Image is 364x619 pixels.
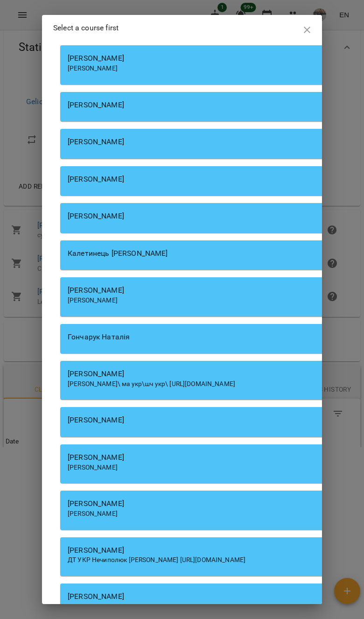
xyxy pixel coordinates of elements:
[68,510,118,517] span: [PERSON_NAME]
[53,22,119,34] p: Select a course first
[68,64,118,72] span: [PERSON_NAME]
[68,556,245,563] span: ДТ УКР Нечиполюк [PERSON_NAME] [URL][DOMAIN_NAME]
[68,380,235,387] span: [PERSON_NAME]\ ма укр\шч укр\ [URL][DOMAIN_NAME]
[68,296,118,304] span: [PERSON_NAME]
[68,464,118,471] span: [PERSON_NAME]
